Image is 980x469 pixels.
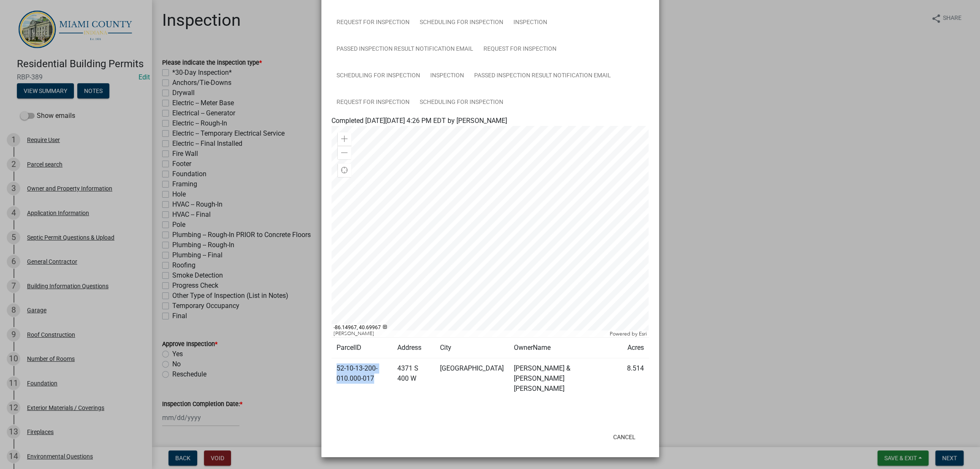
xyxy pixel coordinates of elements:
a: Scheduling for Inspection [415,9,508,36]
td: City [435,338,509,358]
div: [PERSON_NAME] [331,330,608,337]
a: Request for Inspection [331,9,415,36]
td: OwnerName [509,338,622,358]
a: Inspection [508,9,552,36]
a: Esri [639,331,647,337]
a: Passed Inspection Result Notification Email [469,63,616,90]
td: 8.514 [622,358,649,399]
a: Request for Inspection [478,36,562,63]
button: Cancel [606,429,642,444]
td: 4371 S 400 W [392,358,435,399]
div: Zoom in [338,132,351,146]
td: [GEOGRAPHIC_DATA] [435,358,509,399]
a: Passed Inspection Result Notification Email [331,36,478,63]
a: Scheduling for Inspection [415,89,508,116]
td: ParcelID [331,338,393,358]
div: Powered by [608,330,649,337]
a: Inspection [425,63,469,90]
div: Find my location [338,164,351,177]
a: Scheduling for Inspection [331,63,425,90]
div: Zoom out [338,146,351,159]
td: Acres [622,338,649,358]
td: [PERSON_NAME] & [PERSON_NAME] [PERSON_NAME] [509,358,622,399]
a: Request for Inspection [331,89,415,116]
td: Address [392,338,435,358]
span: Completed [DATE][DATE] 4:26 PM EDT by [PERSON_NAME] [331,117,507,125]
td: 52-10-13-200-010.000-017 [331,358,393,399]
